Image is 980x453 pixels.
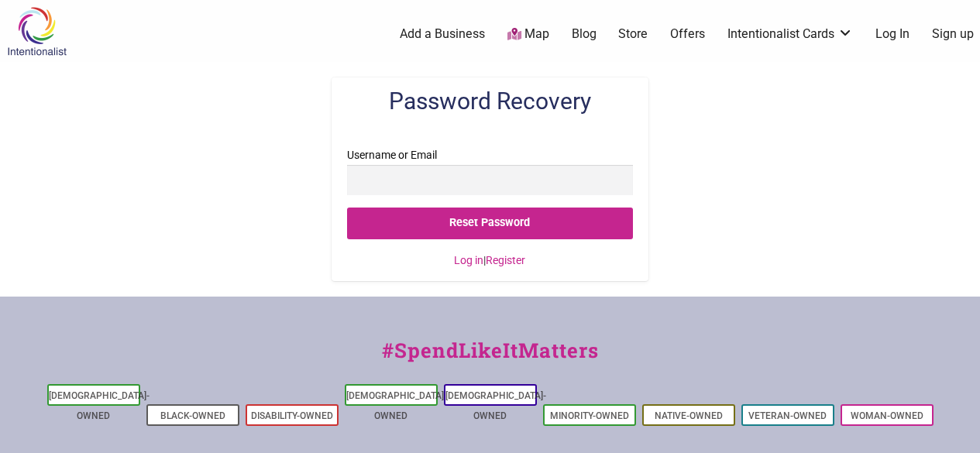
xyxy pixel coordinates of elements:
a: Map [507,26,549,43]
a: Log in [454,254,483,266]
a: Woman-Owned [851,410,923,421]
a: Register [486,254,525,266]
a: Black-Owned [160,410,225,421]
a: Veteran-Owned [748,410,827,421]
a: Offers [670,26,705,43]
a: Intentionalist Cards [727,26,853,43]
a: Add a Business [400,26,485,43]
a: Disability-Owned [251,410,333,421]
a: Native-Owned [655,410,723,421]
input: Username or Email [347,165,632,195]
p: | [347,252,632,269]
a: Log In [875,26,910,43]
a: Blog [572,26,597,43]
a: Sign up [932,26,974,43]
a: Minority-Owned [550,410,629,421]
a: [DEMOGRAPHIC_DATA]-Owned [445,390,546,421]
a: Store [618,26,648,43]
a: [DEMOGRAPHIC_DATA]-Owned [49,390,150,421]
label: Username or Email [347,146,632,195]
input: Reset Password [347,208,632,239]
a: [DEMOGRAPHIC_DATA]-Owned [346,390,447,421]
h2: Password Recovery [389,85,591,118]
